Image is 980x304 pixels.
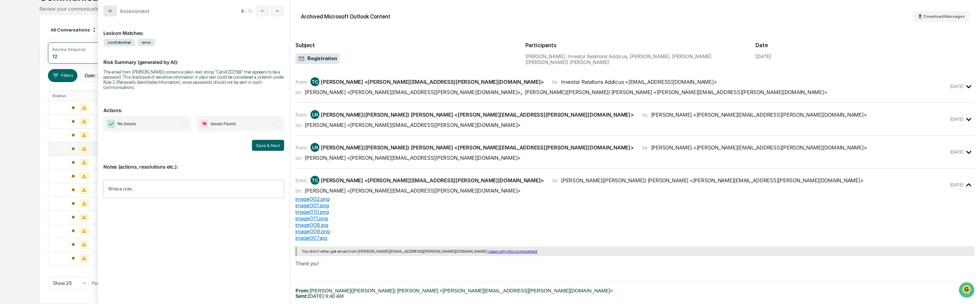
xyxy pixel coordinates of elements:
button: Save & Next [252,140,284,151]
h2: Subject [295,42,514,49]
div: image007.jpg [295,235,975,241]
div: [PERSON_NAME] <[PERSON_NAME][EMAIL_ADDRESS][PERSON_NAME][DOMAIN_NAME]> [321,177,544,184]
div: Page 1 of 1 [92,280,111,286]
div: [PERSON_NAME]([PERSON_NAME]) [PERSON_NAME] <[PERSON_NAME][EMAIL_ADDRESS][PERSON_NAME][DOMAIN_NAME]> [561,177,863,184]
a: 🖐️Preclearance [4,83,47,96]
div: 🖐️ [7,87,12,92]
a: Powered byPylon [48,116,83,121]
h2: Participants [525,42,744,49]
button: Date:[DATE] - [DATE] [80,69,136,82]
span: cc: [295,89,302,95]
time: Thursday, July 31, 2025 at 9:33:46 AM [950,84,963,89]
span: Data Lookup [14,99,43,106]
div: [PERSON_NAME]([PERSON_NAME]) [PERSON_NAME] <[PERSON_NAME][EMAIL_ADDRESS][PERSON_NAME][DOMAIN_NAME]> [525,89,827,95]
div: Review your communication records across channels [39,6,941,12]
div: image010.png [295,209,975,215]
div: 🔎 [7,100,12,105]
div: image009.png [295,228,975,235]
img: Checkmark [107,120,115,128]
div: [PERSON_NAME] <[PERSON_NAME][EMAIL_ADDRESS][PERSON_NAME][DOMAIN_NAME]> [305,122,521,128]
span: to: [642,111,648,118]
div: 12 [52,53,58,59]
div: [PERSON_NAME], Investor Relations Addicus, [PERSON_NAME], [PERSON_NAME]([PERSON_NAME]) [PERSON_NAME] [525,53,744,65]
th: Status [48,91,113,101]
time: Thursday, July 31, 2025 at 10:04:12 AM [950,182,963,187]
img: Flag [200,120,208,128]
div: [PERSON_NAME] <[PERSON_NAME][EMAIL_ADDRESS][PERSON_NAME][DOMAIN_NAME]> [321,79,544,85]
span: No Issues [117,120,136,127]
span: from: [295,144,308,151]
div: [PERSON_NAME] <[PERSON_NAME][EMAIL_ADDRESS][PERSON_NAME][DOMAIN_NAME]> [305,187,521,194]
span: cc: [295,122,302,128]
div: Investor Relations Addicus <[EMAIL_ADDRESS][DOMAIN_NAME]> [561,79,717,85]
span: from: [295,111,308,118]
span: cc: [295,155,302,161]
span: , [305,89,522,95]
div: LN [310,143,319,152]
span: error [138,39,155,46]
p: How can we help? [7,14,125,25]
p: Risk Summary (generated by AI): [103,51,284,65]
span: from: [295,177,308,184]
div: [PERSON_NAME] <[PERSON_NAME][EMAIL_ADDRESS][PERSON_NAME][DOMAIN_NAME]> [305,155,521,161]
span: to: [552,79,558,85]
p: Actions: [103,99,284,113]
div: LN [310,110,319,119]
div: [PERSON_NAME] <[PERSON_NAME][EMAIL_ADDRESS][PERSON_NAME][DOMAIN_NAME]> [651,144,867,151]
span: from: [295,79,308,85]
span: to: [642,144,648,151]
div: You don't often get email from [PERSON_NAME][EMAIL_ADDRESS][PERSON_NAME][DOMAIN_NAME]. [302,249,969,254]
div: image002.png [295,196,975,202]
div: [DATE] [755,53,771,59]
div: Lexicon Matches: [103,22,284,36]
div: TC [310,176,319,185]
div: Archived Microsoft Outlook Content [301,13,390,20]
div: [PERSON_NAME] <[PERSON_NAME][EMAIL_ADDRESS][PERSON_NAME][DOMAIN_NAME]> [305,89,521,95]
span: Issues Found [211,120,236,127]
span: Preclearance [14,86,44,93]
span: Attestations [56,86,85,93]
b: Sent: [295,293,308,299]
span: Pylon [68,116,83,121]
a: Learn why this is important [488,249,537,254]
button: Download Messages [913,11,969,22]
div: TC [310,77,319,86]
span: to: [552,177,558,184]
div: image008.jpg [295,222,975,228]
div: [PERSON_NAME]([PERSON_NAME]) [PERSON_NAME] <[PERSON_NAME][EMAIL_ADDRESS][PERSON_NAME][DOMAIN_NAME]> [321,144,634,151]
span: From: [295,288,310,293]
div: The email from [PERSON_NAME] contains a plain-text string “Cahill2025@” that appears to be a pass... [103,69,284,90]
span: [DATE] - [DATE] [98,73,132,78]
a: 🔎Data Lookup [4,96,46,109]
span: Download Messages [924,14,965,19]
span: Registration [298,55,337,62]
input: Clear [18,31,113,38]
div: [PERSON_NAME]([PERSON_NAME]) [PERSON_NAME] <[PERSON_NAME][EMAIL_ADDRESS][PERSON_NAME][DOMAIN_NAME]> [321,111,634,118]
div: Review Required [52,47,85,52]
img: 1746055101610-c473b297-6a78-478c-a979-82029cc54cd1 [7,52,19,65]
div: image011.png [295,215,975,222]
div: 🗄️ [50,87,55,92]
button: Start new chat [116,54,125,63]
div: image001.png [295,202,975,209]
button: Filters [48,69,78,82]
div: Start new chat [23,52,112,59]
span: 4 [241,8,244,14]
iframe: Open customer support [958,281,977,300]
p: Notes (actions, resolutions etc.): [103,156,284,170]
span: Thank you! [295,261,319,267]
div: Assessment [120,8,150,14]
a: 🗄️Attestations [47,83,88,96]
span: cc: [295,187,302,194]
time: Thursday, July 31, 2025 at 9:39:43 AM [950,149,963,155]
time: Thursday, July 31, 2025 at 9:39:32 AM [950,117,963,122]
div: All Conversations [48,24,100,35]
span: / 12 [245,8,254,14]
div: We're available if you need us! [23,59,87,65]
div: [PERSON_NAME] <[PERSON_NAME][EMAIL_ADDRESS][PERSON_NAME][DOMAIN_NAME]> [651,111,867,118]
h2: Date [755,42,975,49]
span: confidential [103,39,135,46]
